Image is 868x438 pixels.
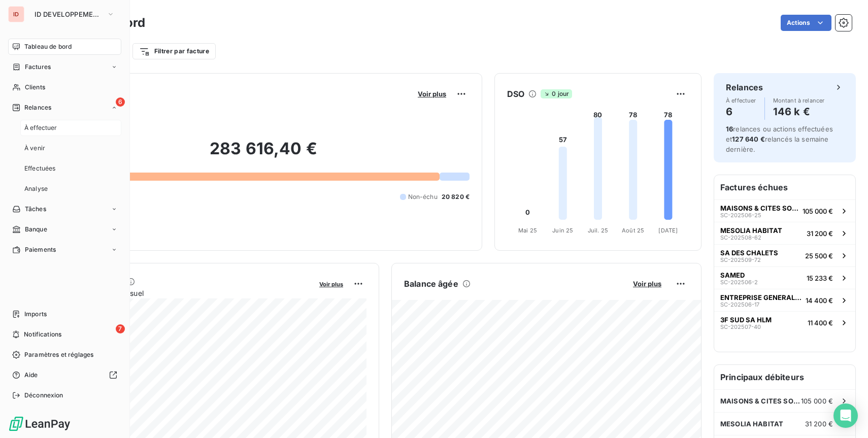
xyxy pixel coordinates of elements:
[25,62,51,72] span: Factures
[714,365,855,389] h6: Principaux débiteurs
[720,397,801,405] span: MAISONS & CITES SOCIETE ANONYME D'HLM
[720,301,759,308] span: SC-202506-17
[801,397,833,405] span: 105 000 €
[116,97,125,107] span: 6
[57,288,312,298] span: Chiffre d'affaires mensuel
[408,192,438,201] span: Non-échu
[806,296,833,305] span: 14 400 €
[720,226,782,234] span: MESOLIA HABITAT
[803,207,833,215] span: 105 000 €
[726,81,763,93] h6: Relances
[726,97,756,104] span: À effectuer
[720,324,761,330] span: SC-202507-40
[552,227,573,234] tspan: Juin 25
[8,367,121,383] a: Aide
[808,319,833,327] span: 11 400 €
[714,289,855,311] button: ENTREPRISE GENERALE [PERSON_NAME]SC-202506-1714 400 €
[732,135,764,143] span: 127 640 €
[518,227,537,234] tspan: Mai 25
[24,391,63,400] span: Déconnexion
[633,280,661,288] span: Voir plus
[773,104,825,120] h4: 146 k €
[24,164,56,173] span: Effectuées
[720,420,783,428] span: MESOLIA HABITAT
[415,89,449,98] button: Voir plus
[404,278,458,290] h6: Balance âgée
[622,227,644,234] tspan: Août 25
[319,281,343,288] span: Voir plus
[726,125,833,153] span: relances ou actions effectuées et relancés la semaine dernière.
[720,234,761,241] span: SC-202508-62
[24,330,61,339] span: Notifications
[8,416,71,432] img: Logo LeanPay
[720,279,758,285] span: SC-202506-2
[8,6,24,22] div: ID
[24,350,93,359] span: Paramètres et réglages
[807,229,833,238] span: 31 200 €
[630,279,664,288] button: Voir plus
[714,222,855,244] button: MESOLIA HABITATSC-202508-6231 200 €
[833,403,858,428] div: Open Intercom Messenger
[132,43,216,59] button: Filtrer par facture
[781,15,831,31] button: Actions
[805,420,833,428] span: 31 200 €
[316,279,346,288] button: Voir plus
[714,244,855,266] button: SA DES CHALETSSC-202509-7225 500 €
[658,227,678,234] tspan: [DATE]
[24,42,72,51] span: Tableau de bord
[442,192,470,201] span: 20 820 €
[24,310,47,319] span: Imports
[507,88,524,100] h6: DSO
[714,199,855,222] button: MAISONS & CITES SOCIETE ANONYME D'HLMSC-202506-25105 000 €
[726,104,756,120] h4: 6
[720,204,798,212] span: MAISONS & CITES SOCIETE ANONYME D'HLM
[714,175,855,199] h6: Factures échues
[805,252,833,260] span: 25 500 €
[25,245,56,254] span: Paiements
[720,316,772,324] span: 3F SUD SA HLM
[714,266,855,289] button: SAMEDSC-202506-215 233 €
[720,293,802,301] span: ENTREPRISE GENERALE [PERSON_NAME]
[116,324,125,333] span: 7
[24,103,51,112] span: Relances
[773,97,825,104] span: Montant à relancer
[541,89,572,98] span: 0 jour
[588,227,608,234] tspan: Juil. 25
[720,257,761,263] span: SC-202509-72
[24,370,38,380] span: Aide
[57,139,470,169] h2: 283 616,40 €
[714,311,855,333] button: 3F SUD SA HLMSC-202507-4011 400 €
[25,225,47,234] span: Banque
[24,123,57,132] span: À effectuer
[35,10,103,18] span: ID DEVELOPPEMENT PL
[720,271,745,279] span: SAMED
[807,274,833,282] span: 15 233 €
[720,212,761,218] span: SC-202506-25
[24,184,48,193] span: Analyse
[25,83,45,92] span: Clients
[720,249,778,257] span: SA DES CHALETS
[24,144,45,153] span: À venir
[418,90,446,98] span: Voir plus
[25,205,46,214] span: Tâches
[726,125,733,133] span: 16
